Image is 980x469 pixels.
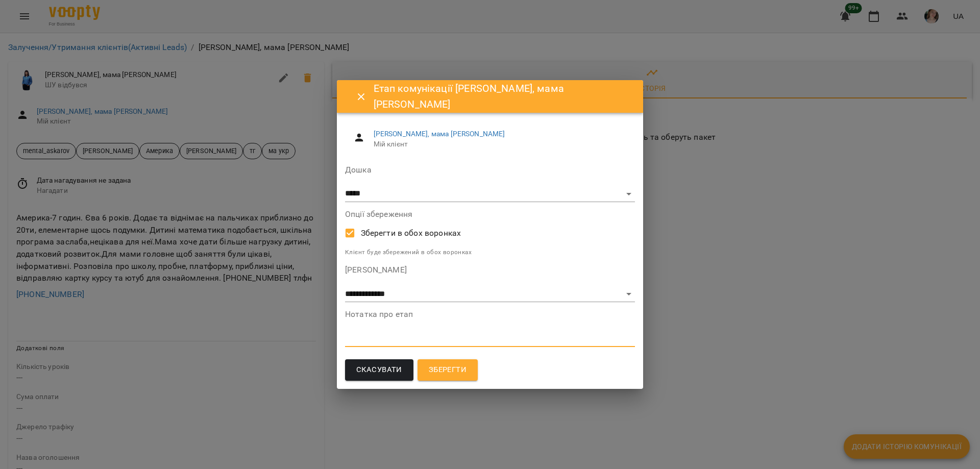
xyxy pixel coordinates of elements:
[418,359,478,381] button: Зберегти
[345,266,635,274] label: [PERSON_NAME]
[345,248,635,258] p: Клієнт буде збережений в обох воронках
[345,310,635,318] label: Нотатка про етап
[374,130,505,138] a: [PERSON_NAME], мама [PERSON_NAME]
[361,227,461,239] span: Зберегти в обох воронках
[345,359,413,381] button: Скасувати
[345,210,635,218] label: Опції збереження
[356,363,402,377] span: Скасувати
[349,85,374,109] button: Close
[374,139,627,150] span: Мій клієнт
[429,363,467,377] span: Зберегти
[345,166,635,174] label: Дошка
[374,81,631,113] h6: Етап комунікації [PERSON_NAME], мама [PERSON_NAME]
